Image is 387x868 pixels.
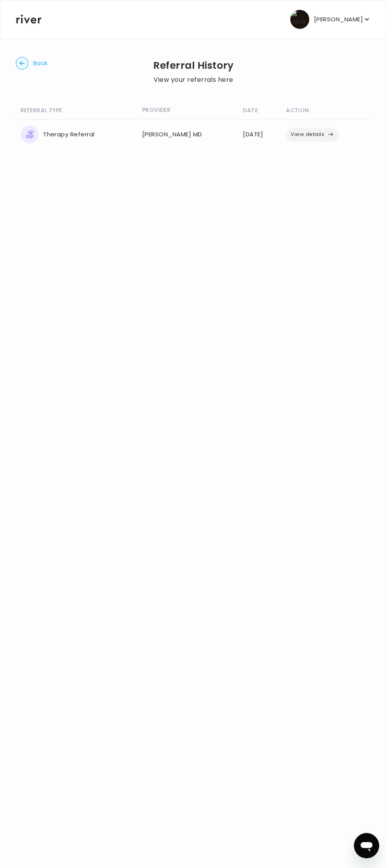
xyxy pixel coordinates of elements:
img: user avatar [290,10,309,29]
th: ACTION [281,101,371,119]
th: DATE [238,101,281,119]
th: PROVIDER [137,101,238,119]
div: [DATE] [243,129,276,140]
button: user avatar[PERSON_NAME] [290,10,371,29]
button: Back [16,57,48,70]
th: REFERRAL TYPE [16,101,137,119]
span: Back [33,58,48,69]
div: [PERSON_NAME] MD [142,129,233,140]
p: [PERSON_NAME] [314,14,363,25]
div: Therapy Referral [21,126,133,143]
h2: Referral History [153,60,234,71]
p: View your referrals here [153,74,234,85]
button: View details [286,128,338,142]
iframe: Button to launch messaging window [354,833,379,858]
